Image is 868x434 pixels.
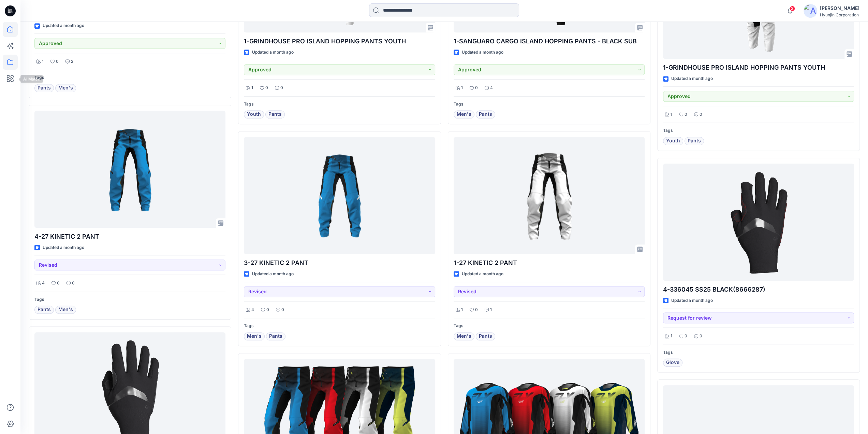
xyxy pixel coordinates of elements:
p: 0 [475,306,478,313]
p: 1-GRINDHOUSE PRO ISLAND HOPPING PANTS YOUTH [244,37,435,46]
p: Tags [244,322,435,330]
p: 2 [71,58,73,65]
p: 1-SANGUARO CARGO ISLAND HOPPING PANTS - BLACK SUB [454,37,645,46]
span: Pants [38,306,51,314]
p: Updated a month ago [252,49,294,56]
p: 3-27 KINETIC 2 PANT [244,258,435,268]
p: 1 [671,333,672,340]
span: 3 [790,6,795,11]
p: Tags [454,322,645,330]
span: Men's [457,110,471,118]
span: Pants [688,137,701,145]
p: 4 [490,84,493,92]
p: 0 [700,333,702,340]
p: Tags [34,296,225,303]
p: 4-336045 SS25 BLACK(8666287) [663,285,854,294]
p: 0 [475,84,478,92]
span: Men's [58,84,73,92]
span: Glove [666,359,679,367]
p: 1-GRINDHOUSE PRO ISLAND HOPPING PANTS YOUTH [663,63,854,72]
p: Updated a month ago [671,297,713,304]
p: Updated a month ago [462,270,503,278]
span: Men's [247,332,262,340]
div: [PERSON_NAME] [820,4,859,12]
p: Tags [34,74,225,81]
p: Tags [663,127,854,134]
p: Updated a month ago [43,22,84,29]
a: 4-27 KINETIC 2 PANT [34,111,225,228]
span: Youth [247,110,261,118]
span: Pants [479,332,492,340]
p: Updated a month ago [462,49,503,56]
img: avatar [804,4,817,18]
a: 3-27 KINETIC 2 PANT [244,137,435,254]
p: 0 [265,84,268,92]
p: 0 [280,84,283,92]
a: 1-27 KINETIC 2 PANT [454,137,645,254]
p: 0 [685,111,687,118]
p: Updated a month ago [43,244,84,251]
p: 1 [42,58,44,65]
p: 1 [461,306,463,313]
p: 1 [251,84,253,92]
span: Pants [479,110,492,118]
p: Tags [454,101,645,108]
p: 0 [685,333,687,340]
p: Tags [663,349,854,356]
p: 4-27 KINETIC 2 PANT [34,232,225,241]
p: 4 [251,306,254,313]
p: Tags [244,101,435,108]
p: 1-27 KINETIC 2 PANT [454,258,645,268]
p: 0 [266,306,269,313]
p: 4 [42,280,45,287]
span: Youth [666,137,680,145]
span: Men's [58,306,73,314]
p: 0 [72,280,75,287]
p: 1 [671,111,672,118]
p: 0 [57,280,60,287]
a: 4-336045 SS25 BLACK(8666287) [663,164,854,281]
div: Hyunjin Corporation [820,12,859,17]
p: Updated a month ago [671,75,713,82]
span: Pants [268,110,282,118]
p: 0 [700,111,702,118]
p: 0 [56,58,59,65]
p: 1 [490,306,492,313]
span: Pants [269,332,282,340]
span: Men's [457,332,471,340]
span: Pants [38,84,51,92]
p: 1 [461,84,463,92]
p: 0 [281,306,284,313]
p: Updated a month ago [252,270,294,278]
